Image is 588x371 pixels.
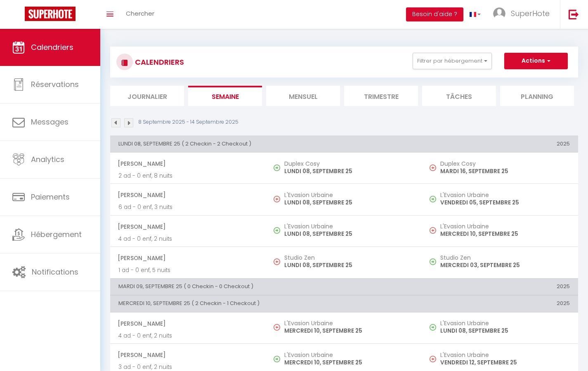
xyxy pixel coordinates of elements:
img: logout [569,9,579,19]
span: Notifications [32,267,78,277]
p: 1 ad - 0 enf, 5 nuits [118,266,258,275]
img: NO IMAGE [430,196,436,202]
button: Filtrer par hébergement [413,53,492,69]
li: Semaine [188,86,262,106]
h5: L'Evasion Urbaine [284,352,414,358]
button: Ouvrir le widget de chat LiveChat [7,3,31,28]
p: LUNDI 08, SEPTEMBRE 25 [440,326,570,335]
span: [PERSON_NAME] [118,347,258,363]
img: NO IMAGE [430,164,436,171]
h5: L'Evasion Urbaine [440,320,570,326]
span: Analytics [31,154,64,164]
h3: CALENDRIERS [133,53,184,71]
h5: L'Evasion Urbaine [440,352,570,358]
span: Hébergement [31,229,82,240]
img: NO IMAGE [430,258,436,265]
span: [PERSON_NAME] [118,219,258,235]
p: 8 Septembre 2025 - 14 Septembre 2025 [138,118,239,126]
img: NO IMAGE [274,258,280,265]
span: [PERSON_NAME] [118,250,258,266]
img: ... [493,7,505,20]
img: NO IMAGE [430,324,436,331]
span: Réservations [31,79,79,89]
span: Chercher [126,9,154,18]
p: MERCREDI 10, SEPTEMBRE 25 [284,326,414,335]
th: MERCREDI 10, SEPTEMBRE 25 ( 2 Checkin - 1 Checkout ) [110,296,422,312]
span: Calendriers [31,42,73,52]
li: Tâches [422,86,496,106]
th: 2025 [422,136,578,152]
p: LUNDI 08, SEPTEMBRE 25 [284,167,414,176]
img: NO IMAGE [274,196,280,202]
p: MERCREDI 03, SEPTEMBRE 25 [440,261,570,270]
th: LUNDI 08, SEPTEMBRE 25 ( 2 Checkin - 2 Checkout ) [110,136,422,152]
h5: L'Evasion Urbaine [284,223,414,230]
p: MERCREDI 10, SEPTEMBRE 25 [440,230,570,238]
li: Journalier [110,86,184,106]
p: MERCREDI 10, SEPTEMBRE 25 [284,358,414,367]
h5: Duplex Cosy [284,160,414,167]
h5: L'Evasion Urbaine [284,320,414,326]
p: MARDI 16, SEPTEMBRE 25 [440,167,570,176]
h5: L'Evasion Urbaine [440,192,570,198]
button: Besoin d'aide ? [406,7,463,21]
h5: Studio Zen [284,254,414,261]
h5: Studio Zen [440,254,570,261]
img: NO IMAGE [430,227,436,234]
span: [PERSON_NAME] [118,156,258,171]
span: Messages [31,117,68,127]
th: 2025 [422,296,578,312]
p: 4 ad - 0 enf, 2 nuits [118,331,258,340]
span: [PERSON_NAME] [118,316,258,331]
p: LUNDI 08, SEPTEMBRE 25 [284,261,414,270]
li: Mensuel [266,86,340,106]
button: Actions [504,53,568,69]
p: 4 ad - 0 enf, 2 nuits [118,235,258,243]
img: NO IMAGE [430,356,436,362]
p: VENDREDI 05, SEPTEMBRE 25 [440,198,570,207]
img: NO IMAGE [274,324,280,331]
p: 6 ad - 0 enf, 3 nuits [118,203,258,211]
p: LUNDI 08, SEPTEMBRE 25 [284,198,414,207]
th: 2025 [422,278,578,295]
li: Trimestre [344,86,418,106]
h5: Duplex Cosy [440,160,570,167]
span: SuperHote [511,8,550,19]
p: VENDREDI 12, SEPTEMBRE 25 [440,358,570,367]
h5: L'Evasion Urbaine [284,192,414,198]
span: [PERSON_NAME] [118,187,258,203]
p: LUNDI 08, SEPTEMBRE 25 [284,230,414,238]
h5: L'Evasion Urbaine [440,223,570,230]
th: MARDI 09, SEPTEMBRE 25 ( 0 Checkin - 0 Checkout ) [110,278,422,295]
img: Super Booking [25,7,76,21]
span: Paiements [31,192,70,202]
li: Planning [500,86,574,106]
p: 2 ad - 0 enf, 8 nuits [118,171,258,180]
